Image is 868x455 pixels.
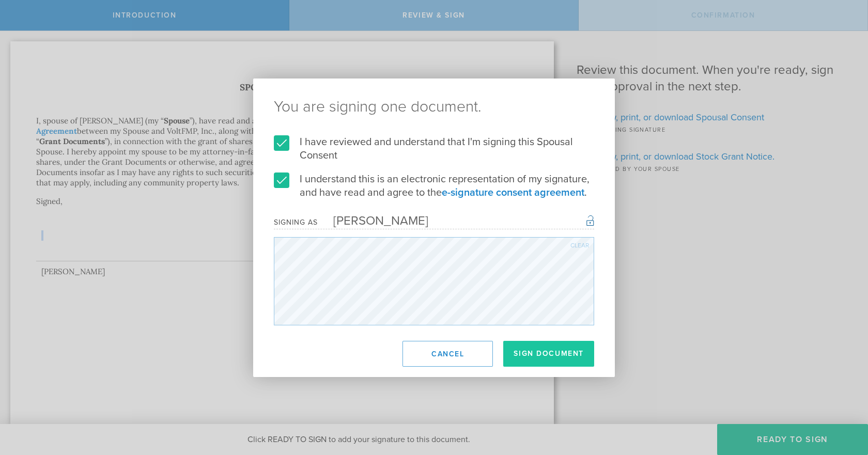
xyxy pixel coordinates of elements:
[274,172,594,199] label: I understand this is an electronic representation of my signature, and have read and agree to the .
[274,135,594,162] label: I have reviewed and understand that I'm signing this Spousal Consent
[503,341,594,367] button: Sign Document
[442,186,584,199] a: e-signature consent agreement
[816,374,868,424] iframe: Chat Widget
[274,99,594,115] ng-pluralize: You are signing one document.
[274,218,318,227] div: Signing as
[402,341,493,367] button: Cancel
[318,213,428,228] div: [PERSON_NAME]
